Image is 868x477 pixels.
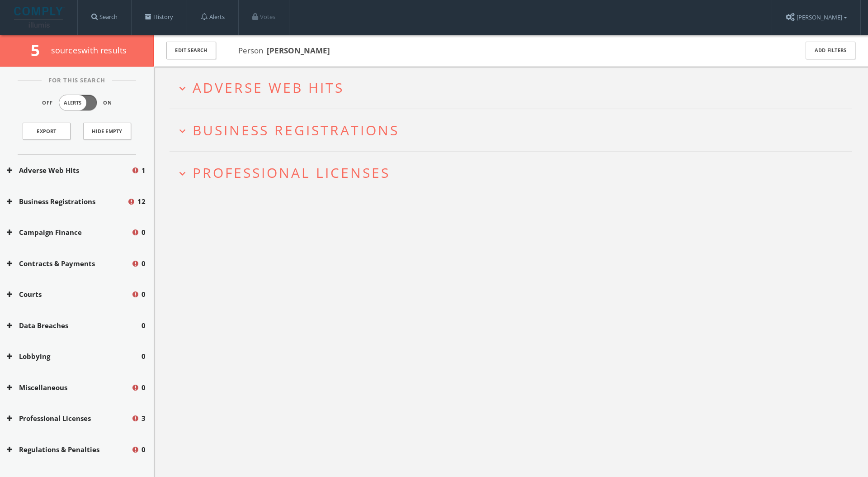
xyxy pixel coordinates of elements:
span: 0 [142,320,146,331]
button: Business Registrations [7,196,127,207]
span: Business Registrations [193,121,399,139]
span: Off [42,99,53,107]
button: Edit Search [166,42,216,59]
button: Regulations & Penalties [7,444,131,455]
span: On [103,99,112,107]
button: Contracts & Payments [7,258,131,269]
button: Courts [7,289,131,300]
span: 0 [142,444,146,455]
i: expand_more [176,125,189,137]
button: Campaign Finance [7,227,131,238]
span: Professional Licenses [193,163,390,182]
span: 0 [142,227,146,238]
a: Export [23,123,71,140]
span: source s with results [51,45,127,56]
span: 1 [142,165,146,176]
button: Miscellaneous [7,382,131,393]
span: Person [238,45,330,56]
img: illumis [14,7,65,28]
button: expand_moreBusiness Registrations [176,123,852,138]
span: 3 [142,413,146,424]
span: For This Search [42,76,112,85]
button: Adverse Web Hits [7,165,131,176]
button: Add Filters [806,42,855,59]
span: 12 [137,196,146,207]
button: expand_moreAdverse Web Hits [176,80,852,95]
span: 0 [142,258,146,269]
button: Data Breaches [7,320,142,331]
span: 0 [142,351,146,362]
span: 5 [31,39,47,61]
button: Professional Licenses [7,413,131,424]
button: expand_moreProfessional Licenses [176,165,852,180]
span: Adverse Web Hits [193,78,344,97]
button: Lobbying [7,351,142,362]
i: expand_more [176,167,189,180]
b: [PERSON_NAME] [267,45,330,56]
span: 0 [142,382,146,393]
i: expand_more [176,82,189,95]
button: Hide Empty [83,123,131,140]
span: 0 [142,289,146,300]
